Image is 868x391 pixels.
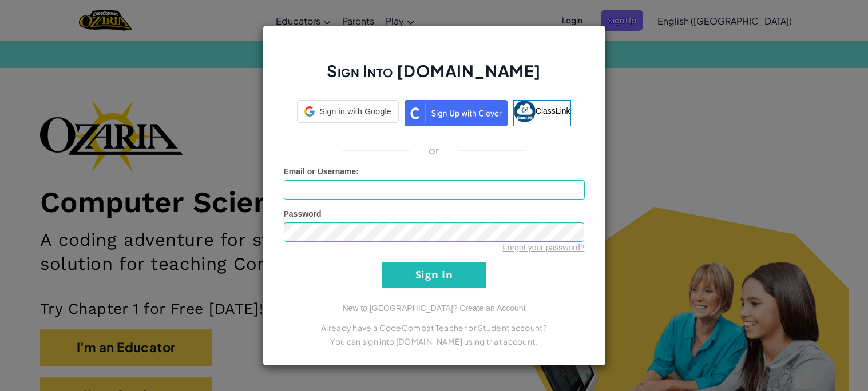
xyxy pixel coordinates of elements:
[284,60,585,93] h2: Sign Into [DOMAIN_NAME]
[297,100,398,123] div: Sign in with Google
[319,106,391,117] span: Sign in with Google
[284,167,356,176] span: Email or Username
[514,101,536,122] img: classlink-logo-small.png
[405,100,508,126] img: clever_sso_button@2x.png
[284,209,322,218] span: Password
[284,166,359,177] label: :
[284,321,585,334] p: Already have a CodeCombat Teacher or Student account?
[342,304,525,313] a: New to [GEOGRAPHIC_DATA]? Create an Account
[382,262,486,288] input: Sign In
[502,243,584,252] a: Forgot your password?
[297,100,398,126] a: Sign in with Google
[429,143,439,157] p: or
[284,334,585,348] p: You can sign into [DOMAIN_NAME] using that account.
[536,106,570,115] span: ClassLink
